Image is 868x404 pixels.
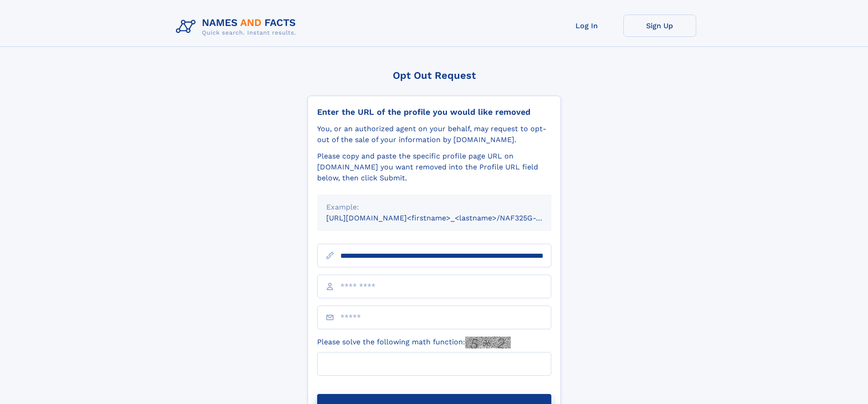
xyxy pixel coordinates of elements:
[326,214,569,222] small: [URL][DOMAIN_NAME]<firstname>_<lastname>/NAF325G-xxxxxxxx
[317,107,551,117] div: Enter the URL of the profile you would like removed
[317,123,551,145] div: You, or an authorized agent on your behalf, may request to opt-out of the sale of your informatio...
[326,202,542,213] div: Example:
[317,337,511,348] label: Please solve the following math function:
[623,15,696,37] a: Sign Up
[308,70,561,81] div: Opt Out Request
[317,151,551,184] div: Please copy and paste the specific profile page URL on [DOMAIN_NAME] you want removed into the Pr...
[172,15,303,39] img: Logo Names and Facts
[550,15,623,37] a: Log In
